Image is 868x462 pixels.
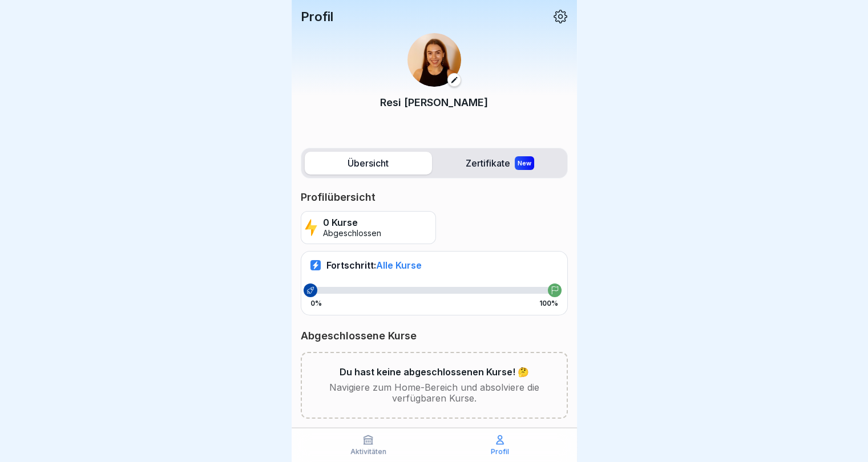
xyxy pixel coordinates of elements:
p: 100% [539,299,558,307]
span: Alle Kurse [376,260,422,271]
p: 0 Kurse [323,217,381,228]
p: Abgeschlossene Kurse [301,329,568,343]
p: Profilübersicht [301,191,568,204]
p: Navigiere zum Home-Bereich und absolviere die verfügbaren Kurse. [320,382,548,404]
img: lightning.svg [305,218,318,237]
p: Aktivitäten [350,448,386,456]
p: Du hast keine abgeschlossenen Kurse! 🤔 [340,367,529,378]
p: 0% [310,299,322,307]
p: Resi [PERSON_NAME] [380,95,488,110]
p: Fortschritt: [326,260,422,271]
label: Zertifikate [437,152,564,175]
div: New [515,156,534,170]
p: Profil [301,9,333,24]
p: Profil [491,448,509,456]
img: j6z5uoetsbjjgxljuid415zy.png [407,33,461,87]
label: Übersicht [305,152,432,175]
p: Abgeschlossen [323,229,381,238]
